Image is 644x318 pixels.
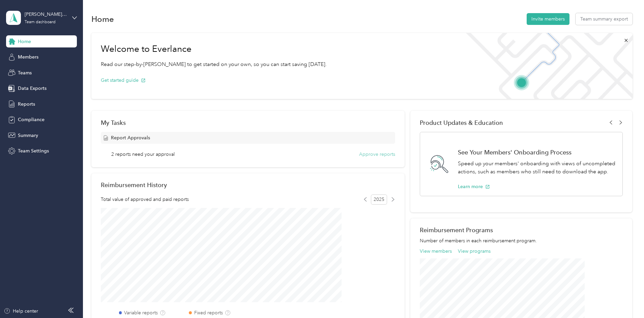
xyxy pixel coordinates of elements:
h1: Home [91,15,114,23]
iframe: Everlance-gr Chat Button Frame [606,280,644,318]
span: Data Exports [18,85,47,92]
span: Product Updates & Education [420,119,503,126]
h1: See Your Members' Onboarding Process [458,149,615,156]
h2: Reimbursement History [101,181,167,188]
span: Summary [18,132,38,139]
button: View programs [458,248,491,255]
label: Fixed reports [194,309,223,316]
h2: Reimbursement Programs [420,226,623,234]
span: 2 reports need your approval [111,151,175,158]
span: Report Approvals [111,134,150,141]
h1: Welcome to Everlance [101,44,327,55]
button: Help center [4,308,38,315]
span: Compliance [18,116,45,123]
span: Team Settings [18,147,49,154]
label: Variable reports [124,309,158,316]
div: My Tasks [101,119,395,126]
span: Teams [18,69,32,76]
button: Invite members [527,13,569,25]
p: Speed up your members' onboarding with views of uncompleted actions, such as members who still ne... [458,160,615,176]
img: Welcome to everlance [459,33,632,99]
span: Home [18,38,31,45]
button: Get started guide [101,77,146,84]
span: 2025 [371,195,387,205]
span: Reports [18,101,35,108]
button: Approve reports [359,151,395,158]
span: Total value of approved and paid reports [101,196,189,203]
p: Number of members in each reimbursement program. [420,237,623,244]
span: Members [18,54,38,61]
div: [PERSON_NAME] Teams [25,11,67,18]
button: View members [420,248,452,255]
p: Read our step-by-[PERSON_NAME] to get started on your own, so you can start saving [DATE]. [101,60,327,69]
div: Team dashboard [25,20,56,24]
button: Learn more [458,183,490,190]
button: Team summary export [576,13,633,25]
